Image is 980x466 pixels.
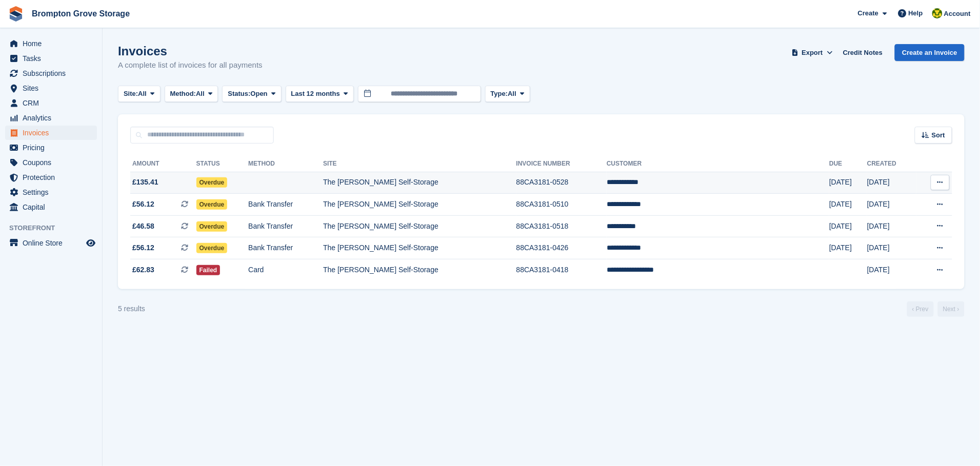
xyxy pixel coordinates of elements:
td: The [PERSON_NAME] Self-Storage [323,215,516,237]
span: CRM [23,96,84,110]
a: menu [5,36,97,51]
span: Status: [228,89,250,99]
span: Create [858,8,878,18]
span: Failed [196,265,221,275]
button: Export [790,44,835,61]
span: Analytics [23,111,84,125]
td: [DATE] [867,215,916,237]
th: Due [829,156,867,172]
a: menu [5,126,97,140]
span: Overdue [196,199,228,210]
span: Settings [23,185,84,199]
td: 88CA3181-0518 [516,215,607,237]
td: [DATE] [829,215,867,237]
td: 88CA3181-0418 [516,259,607,281]
a: menu [5,51,97,66]
th: Method [248,156,323,172]
span: All [508,89,516,99]
a: Create an Invoice [895,44,965,61]
a: Credit Notes [839,44,887,61]
span: Capital [23,200,84,214]
th: Created [867,156,916,172]
a: menu [5,111,97,125]
span: Online Store [23,236,84,250]
th: Amount [130,156,196,172]
button: Status: Open [222,86,281,103]
span: Export [802,48,823,58]
nav: Page [905,301,967,317]
a: menu [5,185,97,199]
button: Site: All [118,86,161,103]
span: All [196,89,205,99]
span: Sort [932,130,945,140]
a: Previous [907,301,934,317]
td: [DATE] [867,172,916,194]
span: Overdue [196,221,228,232]
th: Customer [607,156,829,172]
span: Tasks [23,51,84,66]
span: Subscriptions [23,66,84,80]
a: Next [938,301,965,317]
a: Preview store [85,237,97,249]
a: menu [5,200,97,214]
span: Home [23,36,84,51]
span: Site: [124,89,138,99]
td: The [PERSON_NAME] Self-Storage [323,194,516,216]
th: Status [196,156,249,172]
td: [DATE] [867,259,916,281]
td: [DATE] [867,194,916,216]
a: menu [5,170,97,185]
h1: Invoices [118,44,263,58]
td: Bank Transfer [248,194,323,216]
td: 88CA3181-0426 [516,237,607,259]
span: Last 12 months [291,89,340,99]
a: menu [5,140,97,155]
td: [DATE] [829,237,867,259]
span: Type: [491,89,508,99]
button: Last 12 months [286,86,354,103]
span: £62.83 [132,265,154,275]
img: stora-icon-8386f47178a22dfd0bd8f6a31ec36ba5ce8667c1dd55bd0f319d3a0aa187defe.svg [8,6,24,22]
a: menu [5,155,97,170]
span: Coupons [23,155,84,170]
span: Open [251,89,268,99]
span: All [138,89,147,99]
span: Invoices [23,126,84,140]
button: Type: All [485,86,530,103]
td: Card [248,259,323,281]
div: 5 results [118,303,145,314]
th: Site [323,156,516,172]
span: Help [909,8,923,18]
td: [DATE] [829,172,867,194]
button: Method: All [165,86,218,103]
td: 88CA3181-0528 [516,172,607,194]
img: Marie Cavalier [932,8,943,18]
span: Pricing [23,140,84,155]
span: Protection [23,170,84,185]
span: Overdue [196,243,228,253]
p: A complete list of invoices for all payments [118,59,263,71]
span: Storefront [9,223,102,233]
a: Brompton Grove Storage [28,5,134,22]
td: [DATE] [867,237,916,259]
td: Bank Transfer [248,215,323,237]
a: menu [5,96,97,110]
span: £46.58 [132,221,154,232]
th: Invoice Number [516,156,607,172]
td: 88CA3181-0510 [516,194,607,216]
span: Account [944,9,971,19]
td: Bank Transfer [248,237,323,259]
span: Sites [23,81,84,95]
td: The [PERSON_NAME] Self-Storage [323,237,516,259]
td: [DATE] [829,194,867,216]
span: Method: [170,89,196,99]
a: menu [5,66,97,80]
span: £135.41 [132,177,158,188]
td: The [PERSON_NAME] Self-Storage [323,172,516,194]
span: Overdue [196,177,228,188]
span: £56.12 [132,242,154,253]
a: menu [5,236,97,250]
span: £56.12 [132,199,154,210]
a: menu [5,81,97,95]
td: The [PERSON_NAME] Self-Storage [323,259,516,281]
